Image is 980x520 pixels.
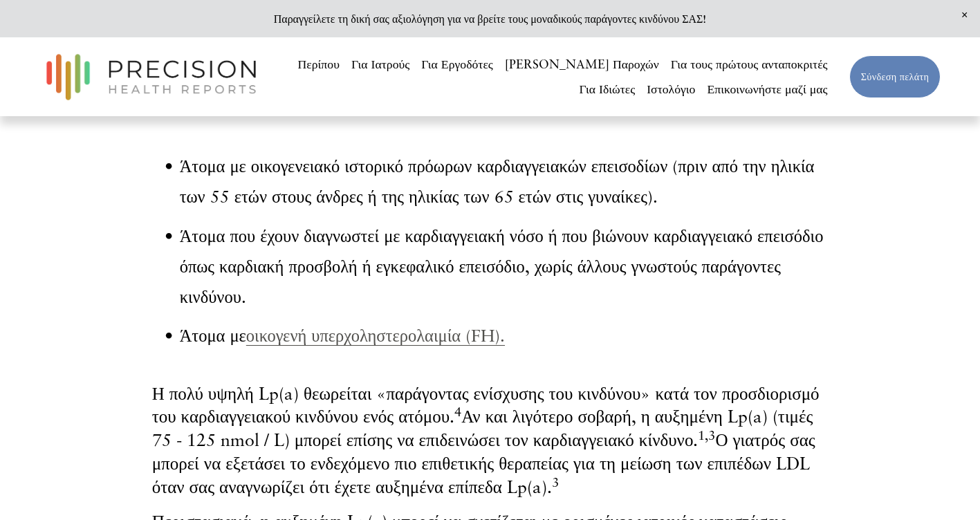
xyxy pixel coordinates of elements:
sup: 3 [552,474,559,490]
font: Η πολύ υψηλή Lp(a) θεωρείται «παράγοντας ενίσχυσης του κινδύνου» κατά τον προσδιορισμό του καρδια... [152,383,820,427]
a: Για τους πρώτους ανταποκριτές [671,53,828,77]
p: Άτομα που έχουν διαγνωστεί με καρδιαγγειακή νόσο ή που βιώνουν καρδιαγγειακό επεισόδιο όπως καρδι... [180,221,829,312]
a: Για Εργοδότες [421,53,493,77]
a: Για Ιατρούς [351,53,409,77]
font: Αν και λιγότερο σοβαρή, η αυξημένη Lp(a) (τιμές 75 - 125 nmol / L) μπορεί επίσης να επιδεινώσει τ... [152,406,813,450]
a: Ιστολόγιο [647,77,695,101]
a: Σύνδεση πελάτη [849,55,941,98]
iframe: Chat Widget [911,454,980,520]
a: οικογενή υπερχοληστερολαιμία (FH). [246,325,505,346]
a: Περίπου [298,53,340,77]
div: Widget συνομιλίας [911,454,980,520]
p: Άτομα με οικογενειακό ιστορικό πρόωρων καρδιαγγειακών επεισοδίων (πριν από την ηλικία των 55 ετών... [180,151,829,212]
sup: 1,3 [698,427,715,443]
font: Ο γιατρός σας μπορεί να εξετάσει το ενδεχόμενο πιο επιθετικής θεραπείας για τη μείωση των επιπέδω... [152,429,815,497]
a: [PERSON_NAME] Παροχών [505,53,659,77]
img: Αναφορές υγείας ακριβείας [39,48,264,106]
p: Άτομα με [180,320,829,351]
a: Επικοινωνήστε μαζί μας [707,77,827,101]
a: Για Ιδιώτες [579,77,635,101]
sup: 4 [454,404,461,419]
